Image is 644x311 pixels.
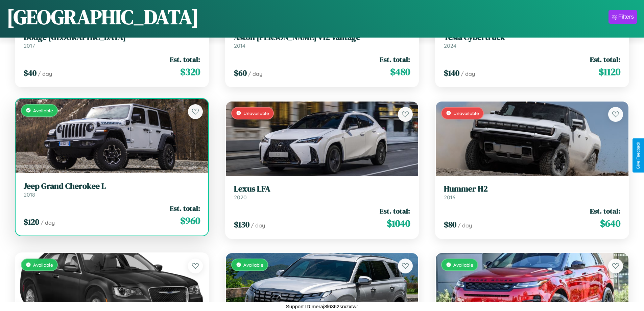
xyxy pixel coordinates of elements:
h3: Jeep Grand Cherokee L [24,181,200,191]
h1: [GEOGRAPHIC_DATA] [7,3,199,31]
h3: Lexus LFA [234,184,410,194]
span: $ 40 [24,67,37,79]
div: Give Feedback [636,142,641,169]
span: / day [41,219,55,226]
span: $ 130 [234,219,249,230]
h3: Tesla Cybertruck [444,32,620,42]
span: Available [33,108,53,113]
a: Jeep Grand Cherokee L2018 [24,181,200,198]
span: $ 640 [600,217,620,230]
span: $ 960 [180,214,200,227]
a: Aston [PERSON_NAME] V12 Vantage2014 [234,32,410,49]
span: Available [33,262,53,268]
span: $ 120 [24,216,39,227]
span: / day [248,70,262,77]
span: / day [458,222,472,229]
span: 2024 [444,42,456,49]
span: Est. total: [590,206,620,216]
a: Hummer H22016 [444,184,620,201]
span: $ 320 [180,65,200,79]
span: Est. total: [170,54,200,64]
span: Est. total: [170,203,200,213]
span: 2014 [234,42,245,49]
span: Est. total: [380,54,410,64]
span: 2017 [24,42,35,49]
span: $ 60 [234,67,247,79]
button: Filters [609,10,637,24]
span: 2018 [24,191,35,198]
p: Support ID: meraj8l6362srxzxtwr [286,302,358,311]
span: Unavailable [243,110,269,116]
a: Lexus LFA2020 [234,184,410,201]
span: $ 480 [390,65,410,79]
span: Unavailable [453,110,479,116]
div: Filters [618,14,634,20]
span: 2016 [444,194,455,201]
span: $ 1040 [387,217,410,230]
h3: Dodge [GEOGRAPHIC_DATA] [24,32,200,42]
a: Tesla Cybertruck2024 [444,32,620,49]
span: / day [461,70,475,77]
span: / day [38,70,52,77]
a: Dodge [GEOGRAPHIC_DATA]2017 [24,32,200,49]
span: $ 1120 [599,65,620,79]
span: Est. total: [590,54,620,64]
h3: Aston [PERSON_NAME] V12 Vantage [234,32,410,42]
span: / day [251,222,265,229]
span: Est. total: [380,206,410,216]
span: Available [453,262,473,268]
span: 2020 [234,194,247,201]
span: $ 140 [444,67,459,79]
h3: Hummer H2 [444,184,620,194]
span: $ 80 [444,219,456,230]
span: Available [243,262,263,268]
